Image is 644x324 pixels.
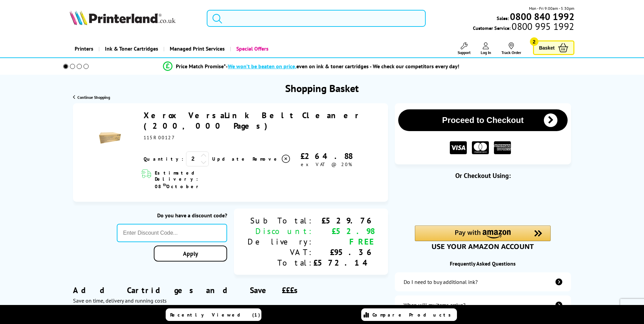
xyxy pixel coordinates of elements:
[230,40,274,57] a: Special Offers
[73,95,110,100] a: Continue Shopping
[247,236,313,247] div: Delivery:
[398,109,567,131] button: Proceed to Checkout
[117,224,227,242] input: Enter Discount Code...
[509,13,574,20] a: 0800 840 1992
[154,246,227,262] a: Apply
[144,156,183,162] span: Quantity:
[77,95,110,100] span: Continue Shopping
[70,40,98,57] a: Printers
[501,42,521,55] a: Track Order
[481,50,491,55] span: Log In
[313,257,374,268] div: £572.14
[313,247,374,257] div: £95.36
[166,308,261,321] a: Recently Viewed (1)
[54,60,569,72] li: modal_Promise
[415,226,551,249] div: Amazon Pay - Use your Amazon account
[98,40,163,57] a: Ink & Toner Cartridges
[228,63,296,70] span: We won’t be beaten on price,
[98,126,122,150] img: Xerox VersaLink Belt Cleaner (200,000 Pages)
[176,63,226,70] span: Price Match Promise*
[539,43,555,52] span: Basket
[404,302,465,308] div: When will my items arrive?
[313,226,374,236] div: £52.98
[247,226,313,236] div: Discount:
[450,141,467,155] img: VISA
[404,278,478,285] div: Do I need to buy additional ink?
[144,110,361,131] a: Xerox VersaLink Belt Cleaner (200,000 Pages)
[212,156,247,162] a: Update
[144,134,177,141] span: 115R00127
[497,15,509,21] span: Sales:
[163,182,166,187] sup: th
[70,10,198,26] a: Printerland Logo
[395,260,571,267] div: Frequently Asked Questions
[533,40,574,55] a: Basket 2
[155,170,239,190] span: Estimated Delivery: 08 October
[117,212,227,219] div: Do you have a discount code?
[313,236,374,247] div: FREE
[458,50,471,55] span: Support
[494,141,511,155] img: American Express
[481,42,491,55] a: Log In
[73,275,388,314] div: Add Cartridges and Save £££s
[415,191,551,206] iframe: PayPal
[472,141,489,155] img: MASTER CARD
[395,272,571,291] a: additional-ink
[253,156,279,162] span: Remove
[530,37,538,46] span: 2
[313,215,374,226] div: £529.76
[247,247,313,257] div: VAT:
[247,257,313,268] div: Total:
[291,151,362,161] div: £264.88
[361,308,457,321] a: Compare Products
[301,161,352,167] span: ex VAT @ 20%
[395,171,571,180] div: Or Checkout Using:
[529,5,574,12] span: Mon - Fri 9:00am - 5:30pm
[372,312,455,318] span: Compare Products
[510,10,574,23] b: 0800 840 1992
[247,215,313,226] div: Sub Total:
[73,297,388,304] div: Save on time, delivery and running costs
[285,82,359,95] h1: Shopping Basket
[105,40,158,57] span: Ink & Toner Cartridges
[473,23,574,31] span: Customer Service:
[458,42,471,55] a: Support
[395,295,571,314] a: items-arrive
[70,10,176,25] img: Printerland Logo
[170,312,260,318] span: Recently Viewed (1)
[511,23,574,30] span: 0800 995 1992
[163,40,230,57] a: Managed Print Services
[226,63,459,70] div: - even on ink & toner cartridges - We check our competitors every day!
[253,154,291,164] a: Delete item from your basket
